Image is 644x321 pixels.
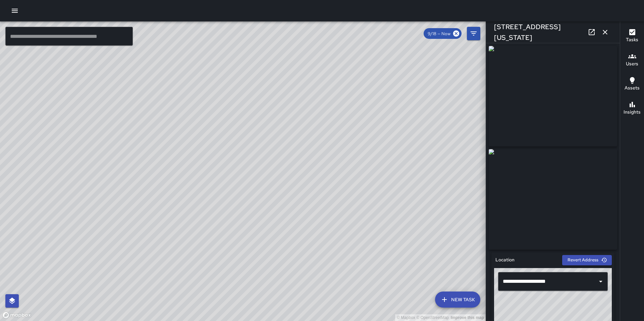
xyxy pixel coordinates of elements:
[624,109,641,116] h6: Insights
[494,21,585,43] h6: [STREET_ADDRESS][US_STATE]
[620,48,644,72] button: Users
[495,256,515,264] h6: Location
[620,97,644,121] button: Insights
[620,72,644,97] button: Assets
[424,28,462,39] div: 9/18 — Now
[489,149,617,250] img: request_images%2F8cd2bc80-94c3-11f0-bf9b-b3e5a13ca80a
[467,27,480,40] button: Filters
[562,255,612,265] button: Revert Address
[626,60,638,68] h6: Users
[626,36,638,44] h6: Tasks
[489,46,617,146] img: request_images%2F8a2b6a40-94c3-11f0-bf9b-b3e5a13ca80a
[596,277,605,286] button: Open
[625,84,640,92] h6: Assets
[424,31,454,37] span: 9/18 — Now
[435,292,480,308] button: New Task
[620,24,644,48] button: Tasks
